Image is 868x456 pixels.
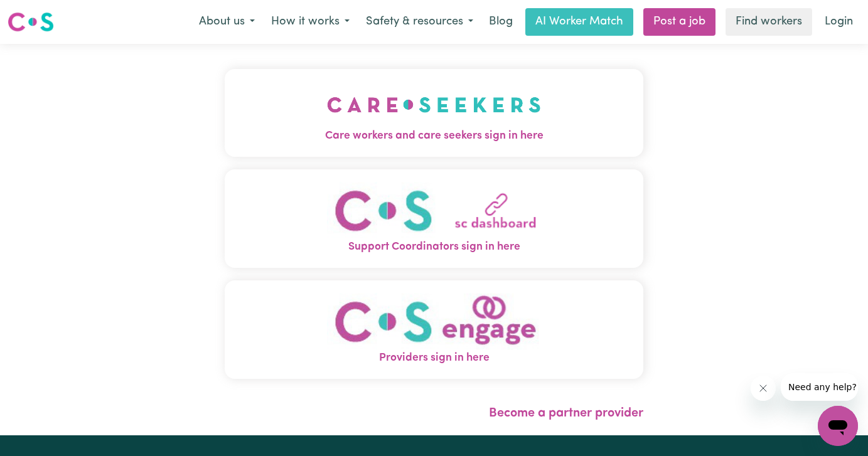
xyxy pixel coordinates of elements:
iframe: Button to launch messaging window [818,406,858,446]
button: Support Coordinators sign in here [225,169,644,268]
a: Login [817,8,860,36]
a: Careseekers logo [8,8,54,36]
a: Post a job [643,8,715,36]
iframe: Close message [751,376,776,401]
button: Safety & resources [358,9,481,35]
a: Find workers [726,8,812,36]
iframe: Message from company [781,373,858,401]
img: Careseekers logo [8,11,54,33]
span: Support Coordinators sign in here [225,239,644,255]
button: Care workers and care seekers sign in here [225,69,644,157]
span: Providers sign in here [225,350,644,366]
a: AI Worker Match [525,8,633,36]
button: How it works [263,9,358,35]
button: Providers sign in here [225,280,644,379]
span: Care workers and care seekers sign in here [225,128,644,144]
a: Blog [481,8,520,36]
a: Become a partner provider [489,407,643,420]
button: About us [191,9,263,35]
